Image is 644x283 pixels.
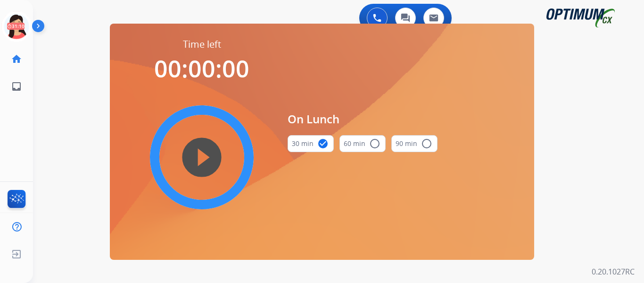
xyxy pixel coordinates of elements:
span: On Lunch [288,111,438,128]
mat-icon: play_circle_filled [196,152,207,163]
span: 00:00:00 [154,52,249,85]
mat-icon: radio_button_unchecked [369,138,380,149]
mat-icon: check_circle [317,138,329,149]
button: 90 min [391,135,438,152]
span: Time left [183,38,221,51]
mat-icon: radio_button_unchecked [421,138,432,149]
button: 60 min [339,135,386,152]
p: 0.20.1027RC [592,266,635,277]
mat-icon: home [11,53,22,65]
button: 30 min [288,135,334,152]
mat-icon: inbox [11,81,22,92]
